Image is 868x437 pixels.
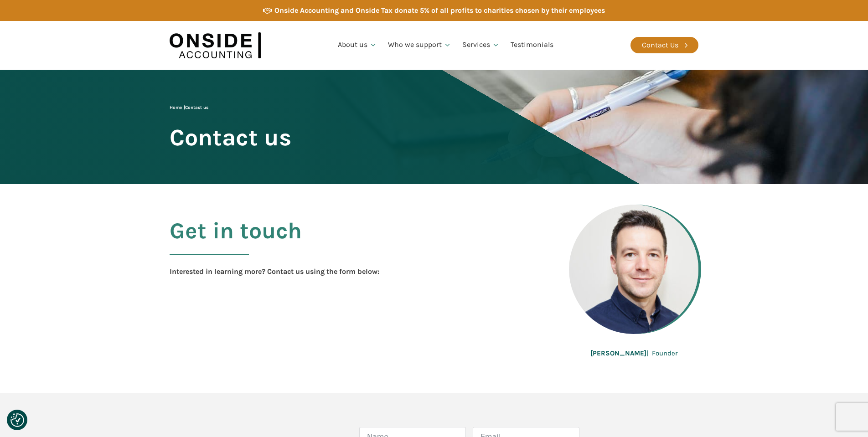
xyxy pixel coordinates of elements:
div: Interested in learning more? Contact us using the form below: [170,266,379,278]
a: Services [457,30,505,61]
div: Contact Us [642,39,678,51]
span: Contact us [170,125,291,150]
button: Consent Preferences [10,413,24,427]
span: | [170,105,208,110]
span: Contact us [185,105,208,110]
a: Who we support [382,30,457,61]
b: [PERSON_NAME] [590,349,646,357]
div: | Founder [590,348,677,359]
a: About us [332,30,382,61]
a: Home [170,105,182,110]
img: Revisit consent button [10,413,24,427]
div: Onside Accounting and Onside Tax donate 5% of all profits to charities chosen by their employees [274,5,605,16]
a: Contact Us [630,37,698,53]
h2: Get in touch [170,218,302,266]
img: Onside Accounting [170,28,261,63]
a: Testimonials [505,30,559,61]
